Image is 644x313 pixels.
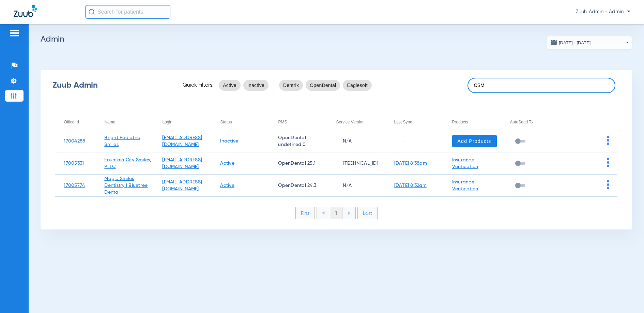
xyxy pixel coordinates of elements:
[458,138,491,145] span: Add Products
[510,118,559,126] div: AutoSend Tx
[14,5,37,17] img: Zuub Logo
[270,130,327,152] td: OpenDental undefined.0
[452,118,468,126] div: Products
[52,82,171,89] div: Zuub Admin
[394,118,412,126] div: Last Sync
[162,135,202,147] a: [EMAIL_ADDRESS][DOMAIN_NAME]
[452,135,497,147] button: Add Products
[104,118,154,126] div: Name
[467,78,615,93] input: SEARCH office ID, email, name
[347,82,368,89] span: Eaglesoft
[278,118,327,126] div: PMS
[104,158,151,169] a: Fountain City Smiles, PLLC
[278,118,287,126] div: PMS
[310,82,336,89] span: OpenDental
[247,82,264,89] span: Inactive
[607,158,609,167] img: group-dot-blue.svg
[607,136,609,145] img: group-dot-blue.svg
[394,183,427,188] a: [DATE] 8:32am
[104,176,148,195] a: Magic Smiles Dentistry | Bluetree Dental
[162,180,202,191] a: [EMAIL_ADDRESS][DOMAIN_NAME]
[220,118,232,126] div: Status
[394,161,427,166] a: [DATE] 8:38am
[64,183,85,188] a: 17005774
[576,9,630,15] span: Zuub Admin - Admin
[394,139,405,144] span: -
[270,152,327,175] td: OpenDental 25.1
[162,118,172,126] div: Login
[220,161,234,166] a: Active
[610,280,644,313] iframe: Chat Widget
[452,118,502,126] div: Products
[220,139,238,144] a: Inactive
[357,207,378,219] li: Last
[330,207,342,219] li: 1
[336,118,385,126] div: Service Version
[220,118,270,126] div: Status
[270,175,327,197] td: OpenDental 24.3
[279,78,372,92] mat-chip-listbox: pms-filters
[220,183,234,188] a: Active
[64,139,85,144] a: 17004288
[64,118,79,126] div: Office Id
[327,152,385,175] td: [TECHNICAL_ID]
[64,118,96,126] div: Office Id
[85,5,170,19] input: Search for patients
[283,82,299,89] span: Dentrix
[41,36,632,43] h2: Admin
[452,180,478,191] a: Insurance Verification
[348,211,350,215] img: arrow-right-blue.svg
[183,82,214,89] span: Quick Filters:
[162,158,202,169] a: [EMAIL_ADDRESS][DOMAIN_NAME]
[295,207,315,219] li: First
[322,211,325,215] img: arrow-left-blue.svg
[547,36,632,49] button: [DATE] - [DATE]
[394,118,444,126] div: Last Sync
[327,130,385,152] td: N/A
[89,9,95,15] img: Search Icon
[104,135,140,147] a: Bright Pediatric Smiles
[607,180,609,189] img: group-dot-blue.svg
[327,175,385,197] td: N/A
[336,118,364,126] div: Service Version
[510,118,534,126] div: AutoSend Tx
[219,78,269,92] mat-chip-listbox: status-filters
[104,118,115,126] div: Name
[452,158,478,169] a: Insurance Verification
[9,29,20,37] img: hamburger-icon
[551,39,557,46] img: date.svg
[162,118,212,126] div: Login
[64,161,84,166] a: 17005331
[223,82,236,89] span: Active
